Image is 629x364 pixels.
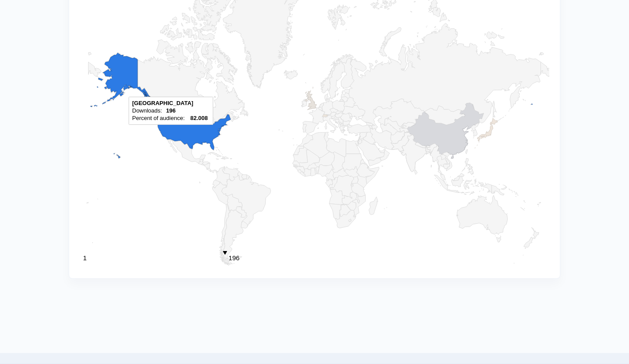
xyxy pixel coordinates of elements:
text: 196 [166,107,176,114]
text: Percent of audience: [132,115,185,121]
text: 1 [83,254,87,261]
text: [GEOGRAPHIC_DATA] [132,100,193,106]
text: Downloads: [132,107,162,114]
text: 196 [229,254,240,261]
text: 82.008 [190,115,208,121]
